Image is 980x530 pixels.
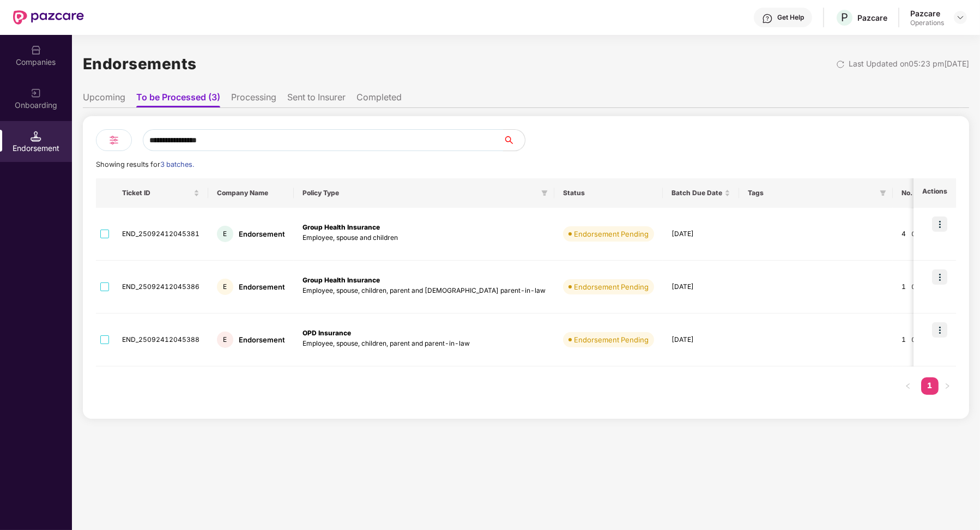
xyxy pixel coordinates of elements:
div: 4 [902,229,940,239]
th: Ticket ID [113,178,208,208]
b: Group Health Insurance [303,276,380,284]
img: svg+xml;base64,PHN2ZyB3aWR0aD0iMTQuNSIgaGVpZ2h0PSIxNC41IiB2aWV3Qm94PSIwIDAgMTYgMTYiIGZpbGw9Im5vbm... [31,131,41,142]
span: 3 batches. [160,160,194,168]
span: filter [878,186,888,200]
div: 1 [902,335,940,345]
img: svg+xml;base64,PHN2ZyBpZD0iRHJvcGRvd24tMzJ4MzIiIHhtbG5zPSJodHRwOi8vd3d3LnczLm9yZy8yMDAwL3N2ZyIgd2... [956,13,965,22]
div: E [217,332,233,348]
th: Actions [914,178,956,208]
span: P [841,11,848,24]
li: Sent to Insurer [287,92,346,107]
span: Showing results for [96,160,194,168]
img: New Pazcare Logo [13,10,84,25]
td: [DATE] [663,261,739,314]
th: Company Name [208,178,294,208]
span: search [503,136,525,144]
span: Ticket ID [122,189,191,197]
div: Endorsement Pending [574,228,649,239]
button: search [503,129,525,151]
p: Employee, spouse, children, parent and parent-in-law [303,339,546,349]
img: svg+xml;base64,PHN2ZyB3aWR0aD0iMjAiIGhlaWdodD0iMjAiIHZpZXdCb3g9IjAgMCAyMCAyMCIgZmlsbD0ibm9uZSIgeG... [31,88,41,99]
button: right [939,377,956,395]
th: No. Of Lives [893,178,948,208]
img: svg+xml;base64,PHN2ZyBpZD0iSGVscC0zMngzMiIgeG1sbnM9Imh0dHA6Ly93d3cudzMub3JnLzIwMDAvc3ZnIiB3aWR0aD... [762,13,773,24]
button: left [899,377,917,395]
img: icon [932,322,947,338]
a: 1 [921,377,939,394]
div: E [217,226,233,242]
div: Get Help [777,13,804,22]
img: svg+xml;base64,PHN2ZyBpZD0iQ29tcGFuaWVzIiB4bWxucz0iaHR0cDovL3d3dy53My5vcmcvMjAwMC9zdmciIHdpZHRoPS... [31,45,41,56]
li: Previous Page [899,377,917,395]
div: Endorsement [239,335,285,345]
span: left [905,383,911,389]
div: E [217,279,233,295]
div: 1 [902,282,940,292]
li: Processing [231,92,276,107]
td: [DATE] [663,208,739,261]
img: svg+xml;base64,PHN2ZyBpZD0iUmVsb2FkLTMyeDMyIiB4bWxucz0iaHR0cDovL3d3dy53My5vcmcvMjAwMC9zdmciIHdpZH... [836,60,845,69]
p: Employee, spouse, children, parent and [DEMOGRAPHIC_DATA] parent-in-law [303,286,546,296]
b: OPD Insurance [303,329,351,337]
td: END_25092412045386 [113,261,208,314]
img: svg+xml;base64,PHN2ZyBpZD0iRG93bmxvYWQtMjR4MjQiIHhtbG5zPSJodHRwOi8vd3d3LnczLm9yZy8yMDAwL3N2ZyIgd2... [911,335,919,343]
img: svg+xml;base64,PHN2ZyBpZD0iRG93bmxvYWQtMjR4MjQiIHhtbG5zPSJodHRwOi8vd3d3LnczLm9yZy8yMDAwL3N2ZyIgd2... [911,282,919,290]
h1: Endorsements [83,52,197,76]
b: Group Health Insurance [303,223,380,231]
span: Tags [748,189,875,197]
p: Employee, spouse and children [303,233,546,243]
td: END_25092412045388 [113,314,208,366]
li: Completed [356,92,402,107]
td: END_25092412045381 [113,208,208,261]
li: 1 [921,377,939,395]
img: icon [932,216,947,232]
img: svg+xml;base64,PHN2ZyB4bWxucz0iaHR0cDovL3d3dy53My5vcmcvMjAwMC9zdmciIHdpZHRoPSIyNCIgaGVpZ2h0PSIyNC... [107,134,120,147]
div: Last Updated on 05:23 pm[DATE] [849,58,969,70]
div: Pazcare [910,8,944,19]
span: filter [539,186,550,200]
span: Batch Due Date [672,189,722,197]
span: right [944,383,951,389]
li: Upcoming [83,92,125,107]
span: filter [541,190,548,196]
div: Operations [910,19,944,27]
div: Endorsement Pending [574,281,649,292]
th: Batch Due Date [663,178,739,208]
td: [DATE] [663,314,739,366]
th: Status [554,178,663,208]
span: Policy Type [303,189,537,197]
img: svg+xml;base64,PHN2ZyBpZD0iRG93bmxvYWQtMjR4MjQiIHhtbG5zPSJodHRwOi8vd3d3LnczLm9yZy8yMDAwL3N2ZyIgd2... [911,229,919,237]
div: Endorsement Pending [574,334,649,345]
div: Pazcare [857,13,887,23]
div: Endorsement [239,282,285,292]
li: To be Processed (3) [136,92,220,107]
div: Endorsement [239,229,285,239]
li: Next Page [939,377,956,395]
span: filter [880,190,886,196]
img: icon [932,269,947,285]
